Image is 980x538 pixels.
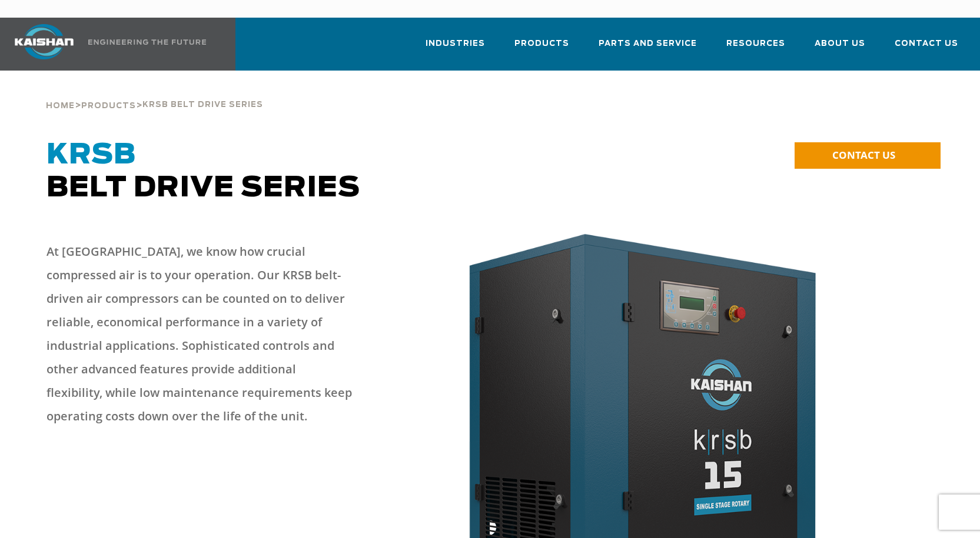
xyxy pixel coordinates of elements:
span: KRSB [46,141,136,169]
a: Products [514,28,569,68]
a: Resources [726,28,785,68]
span: Contact Us [895,37,958,51]
p: At [GEOGRAPHIC_DATA], we know how crucial compressed air is to your operation. Our KRSB belt-driv... [46,240,353,428]
span: Products [81,102,136,110]
span: Home [46,102,75,110]
a: Parts and Service [599,28,697,68]
span: Belt Drive Series [46,141,360,202]
span: Resources [726,37,785,51]
span: About Us [815,37,865,51]
span: Products [514,37,569,51]
a: Industries [426,28,485,68]
img: Engineering the future [88,39,206,45]
a: CONTACT US [795,142,941,169]
a: Home [46,100,75,111]
a: Products [81,100,136,111]
div: > > [46,71,263,115]
span: Industries [426,37,485,51]
span: CONTACT US [832,148,895,162]
a: About Us [815,28,865,68]
span: krsb belt drive series [142,101,263,109]
a: Contact Us [895,28,958,68]
span: Parts and Service [599,37,697,51]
